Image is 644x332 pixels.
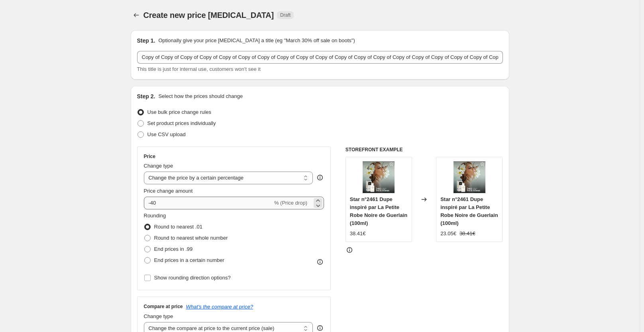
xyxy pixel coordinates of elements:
span: Use bulk price change rules [147,109,211,115]
img: 2461-parfums-star_80x.jpg [363,161,395,193]
img: 2461-parfums-star_80x.jpg [454,161,485,193]
span: Round to nearest .01 [154,224,202,230]
h6: STOREFRONT EXAMPLE [346,146,503,153]
div: help [316,174,324,182]
input: -15 [144,197,273,209]
div: 23.05€ [440,230,456,238]
span: End prices in .99 [154,246,193,252]
button: Price change jobs [131,10,142,21]
span: Change type [144,163,173,169]
span: End prices in a certain number [154,257,224,263]
span: Rounding [144,213,166,219]
div: 38.41€ [350,230,366,238]
span: This title is just for internal use, customers won't see it [137,66,261,72]
span: Change type [144,313,173,319]
p: Optionally give your price [MEDICAL_DATA] a title (eg "March 30% off sale on boots") [158,37,355,45]
h2: Step 2. [137,92,155,100]
span: Star n°2461 Dupe inspiré par La Petite Robe Noire de Guerlain (100ml) [350,196,407,226]
span: Set product prices individually [147,120,216,126]
div: help [316,324,324,332]
input: 30% off holiday sale [137,51,503,64]
span: Create new price [MEDICAL_DATA] [143,11,274,20]
span: Use CSV upload [147,131,186,137]
span: Show rounding direction options? [154,275,231,281]
p: Select how the prices should change [158,92,243,100]
h2: Step 1. [137,37,155,45]
span: Draft [280,12,291,18]
button: What's the compare at price? [186,304,253,310]
strike: 38.41€ [459,230,475,238]
span: Round to nearest whole number [154,235,228,241]
span: Star n°2461 Dupe inspiré par La Petite Robe Noire de Guerlain (100ml) [440,196,498,226]
h3: Compare at price [144,303,183,310]
span: % (Price drop) [274,200,307,206]
h3: Price [144,153,155,160]
span: Price change amount [144,188,193,194]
